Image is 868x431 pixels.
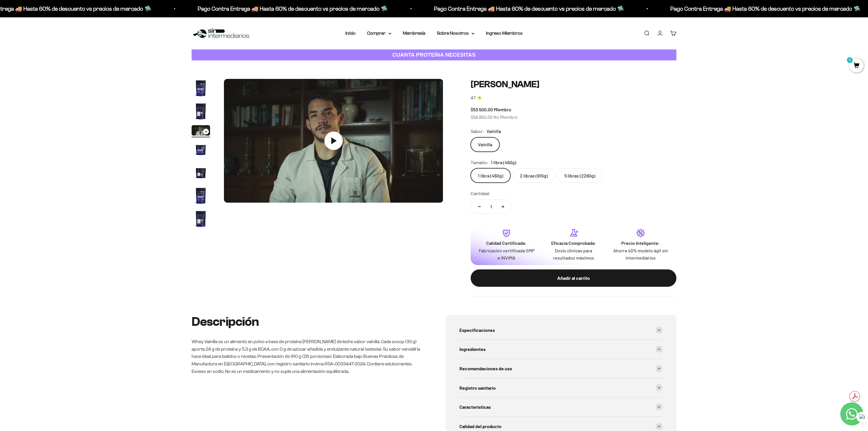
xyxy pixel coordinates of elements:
img: Proteína Whey - Vainilla [192,186,210,205]
span: No Miembro [493,114,518,120]
strong: CUANTA PROTEÍNA NECESITAS [392,52,476,58]
button: Ir al artículo 1 [192,79,210,99]
strong: Calidad Certificada: [486,240,527,246]
span: $53.500,00 [471,107,493,112]
span: $58.850,00 [471,114,493,120]
summary: Registro sanitario [459,378,663,397]
a: 4.74.7 de 5.0 estrellas [471,95,676,101]
a: CUANTA PROTEÍNA NECESITAS [192,49,676,61]
h2: Descripción [192,315,422,329]
span: Especificaciones [459,326,495,334]
img: Proteína Whey - Vainilla [192,102,210,121]
p: Dosis clínicas para resultados máximos [545,247,602,262]
label: Cantidad: [471,190,491,197]
p: Pago Contra Entrega 🚚 Hasta 60% de descuento vs precios de mercado 🛸 [187,4,377,13]
img: Proteína Whey - Vainilla [192,140,210,159]
button: Ir al artículo 4 [192,140,210,160]
button: Añadir al carrito [471,269,676,287]
span: Calidad del producto [459,423,502,430]
legend: Sabor: [471,127,484,135]
div: Añadir al carrito [482,274,665,282]
span: Vainilla [487,127,501,135]
span: 1 libra (460g) [491,159,516,166]
p: Pago Contra Entrega 🚚 Hasta 60% de descuento vs precios de mercado 🛸 [423,4,613,13]
div: Más detalles sobre la fecha exacta de entrega. [7,45,119,55]
span: 4.7 [471,95,476,101]
img: Proteína Whey - Vainilla [192,210,210,228]
p: Whey Vainilla es un alimento en polvo a base de proteína [PERSON_NAME] de leche sabor vainilla. C... [192,338,422,375]
button: Enviar [94,86,119,96]
mark: 0 [846,57,853,64]
a: Ingreso Miembros [486,31,523,36]
summary: Comprar [367,29,391,37]
strong: Eficacia Comprobada: [551,240,596,246]
p: ¿Qué te daría la seguridad final para añadir este producto a tu carrito? [7,9,119,23]
span: Miembro [494,107,511,112]
button: Ir al artículo 5 [192,163,210,184]
a: Inicio [345,31,356,36]
div: La confirmación de la pureza de los ingredientes. [7,68,119,83]
p: Fabricación certificada GMP e INVIMA [478,247,535,262]
summary: Características [459,397,663,417]
button: Ir al artículo 2 [192,102,210,122]
img: Proteína Whey - Vainilla [192,163,210,182]
summary: Ingredientes [459,340,663,359]
img: Proteína Whey - Vainilla [192,79,210,97]
p: Ahorra 40% modelo ágil sin intermediarios [612,247,669,262]
button: Ir al artículo 3 [192,125,210,137]
button: Aumentar cantidad [495,200,511,214]
summary: Recomendaciones de uso [459,359,663,378]
div: Un aval de expertos o estudios clínicos en la página. [7,27,119,43]
span: Registro sanitario [459,384,496,392]
p: Pago Contra Entrega 🚚 Hasta 60% de descuento vs precios de mercado 🛸 [659,4,850,13]
summary: Especificaciones [459,321,663,340]
button: Ir al artículo 7 [192,210,210,230]
legend: Tamaño: [471,159,489,166]
span: Recomendaciones de uso [459,365,512,372]
strong: Precio Inteligente: [621,240,660,246]
div: Un mensaje de garantía de satisfacción visible. [7,56,119,66]
h1: [PERSON_NAME] [471,79,676,90]
a: Membresía [403,31,425,36]
button: Ir al artículo 6 [192,186,210,207]
span: Ingredientes [459,345,486,353]
span: Enviar [94,86,119,96]
a: 0 [849,63,864,69]
span: Características [459,403,491,411]
summary: Sobre Nosotros [437,29,474,37]
button: Reducir cantidad [471,200,488,214]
